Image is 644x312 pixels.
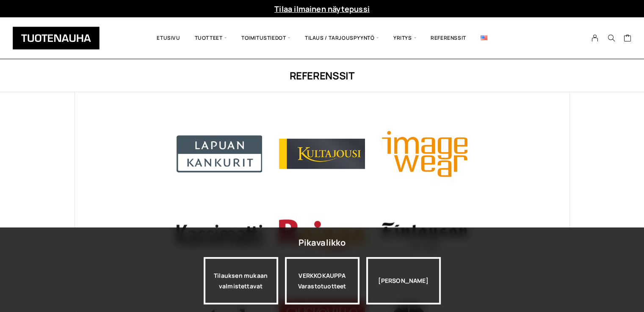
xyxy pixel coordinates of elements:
a: Cart [623,34,631,44]
a: Referenssit [423,24,473,52]
img: Tuotenauha Oy [13,27,100,49]
a: Tilauksen mukaan valmistettavat [204,257,278,304]
div: Pikavalikko [298,235,345,250]
img: English [481,36,487,40]
h1: Referenssit [75,68,570,82]
span: Toimitustiedot [234,24,298,52]
a: VERKKOKAUPPAVarastotuotteet [285,257,359,304]
a: Tilaa ilmainen näytepussi [274,4,370,14]
span: Tilaus / Tarjouspyyntö [298,24,386,52]
button: Search [603,34,619,42]
a: Etusivu [149,24,187,52]
span: Tuotteet [188,24,234,52]
div: VERKKOKAUPPA Varastotuotteet [285,257,359,304]
a: My Account [587,34,603,42]
div: [PERSON_NAME] [366,257,441,304]
span: Yritys [386,24,423,52]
